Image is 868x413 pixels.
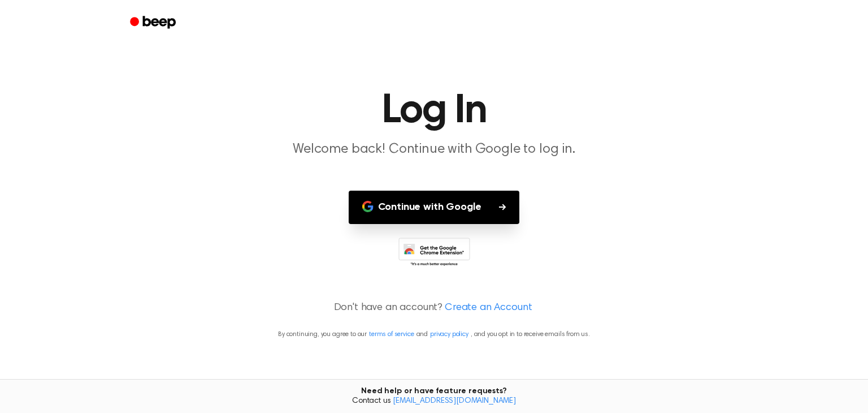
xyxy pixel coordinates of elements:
[122,12,186,34] a: Beep
[445,300,532,316] a: Create an Account
[393,397,516,405] a: [EMAIL_ADDRESS][DOMAIN_NAME]
[430,331,468,338] a: privacy policy
[349,191,520,224] button: Continue with Google
[369,331,414,338] a: terms of service
[145,91,723,131] h1: Log In
[7,397,861,407] span: Contact us
[14,300,854,316] p: Don't have an account?
[217,140,651,159] p: Welcome back! Continue with Google to log in.
[14,329,854,339] p: By continuing, you agree to our and , and you opt in to receive emails from us.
